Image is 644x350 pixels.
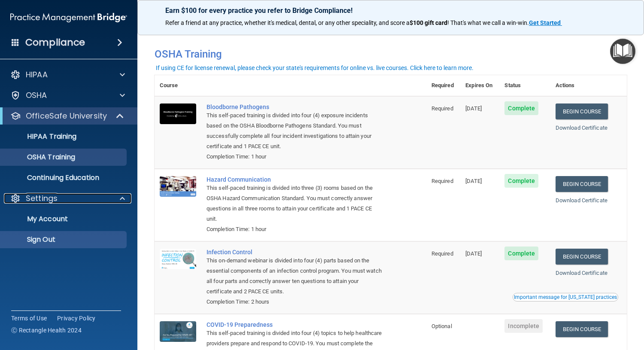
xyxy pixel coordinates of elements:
[465,178,482,184] span: [DATE]
[6,235,123,244] p: Sign Out
[10,9,127,26] img: PMB logo
[556,197,608,204] a: Download Certificate
[165,6,616,15] p: Earn $100 for every practice you refer to Bridge Compliance!
[207,103,383,110] a: Bloodborne Pathogens
[6,132,76,141] p: HIPAA Training
[610,39,635,64] button: Open Resource Center
[556,176,608,192] a: Begin Course
[431,105,453,112] span: Required
[10,111,125,121] a: OfficeSafe University
[57,314,96,323] a: Privacy Policy
[504,174,538,188] span: Complete
[207,176,383,183] a: Hazard Communication
[556,125,608,131] a: Download Certificate
[431,178,453,184] span: Required
[504,247,538,260] span: Complete
[207,183,383,224] div: This self-paced training is divided into three (3) rooms based on the OSHA Hazard Communication S...
[556,321,608,337] a: Begin Course
[504,101,538,115] span: Complete
[10,193,125,204] a: Settings
[556,270,608,276] a: Download Certificate
[155,64,475,72] button: If using CE for license renewal, please check your state's requirements for online vs. live cours...
[504,319,543,333] span: Incomplete
[10,90,125,100] a: OSHA
[207,152,383,162] div: Completion Time: 1 hour
[465,105,482,112] span: [DATE]
[431,250,453,257] span: Required
[6,215,123,223] p: My Account
[155,48,627,60] h4: OSHA Training
[155,75,201,96] th: Course
[529,19,562,26] a: Get Started
[11,326,82,335] span: Ⓒ Rectangle Health 2024
[447,19,529,26] span: ! That's what we call a win-win.
[499,75,550,96] th: Status
[26,70,48,80] p: HIPAA
[156,65,474,71] div: If using CE for license renewal, please check your state's requirements for online vs. live cours...
[207,224,383,234] div: Completion Time: 1 hour
[556,249,608,265] a: Begin Course
[410,19,447,26] strong: $100 gift card
[207,249,383,256] a: Infection Control
[426,75,460,96] th: Required
[465,250,482,257] span: [DATE]
[431,323,452,329] span: Optional
[26,111,107,121] p: OfficeSafe University
[165,19,410,26] span: Refer a friend at any practice, whether it's medical, dental, or any other speciality, and score a
[207,256,383,297] div: This on-demand webinar is divided into four (4) parts based on the essential components of an inf...
[6,173,123,182] p: Continuing Education
[11,314,47,323] a: Terms of Use
[460,75,499,96] th: Expires On
[529,19,561,26] strong: Get Started
[6,153,75,161] p: OSHA Training
[10,70,125,80] a: HIPAA
[207,321,383,328] a: COVID-19 Preparedness
[513,293,618,301] button: Read this if you are a dental practitioner in the state of CA
[26,193,58,204] p: Settings
[26,90,47,100] p: OSHA
[25,37,85,49] h4: Compliance
[550,75,627,96] th: Actions
[556,103,608,119] a: Begin Course
[514,295,617,300] div: Important message for [US_STATE] practices
[207,110,383,152] div: This self-paced training is divided into four (4) exposure incidents based on the OSHA Bloodborne...
[207,297,383,307] div: Completion Time: 2 hours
